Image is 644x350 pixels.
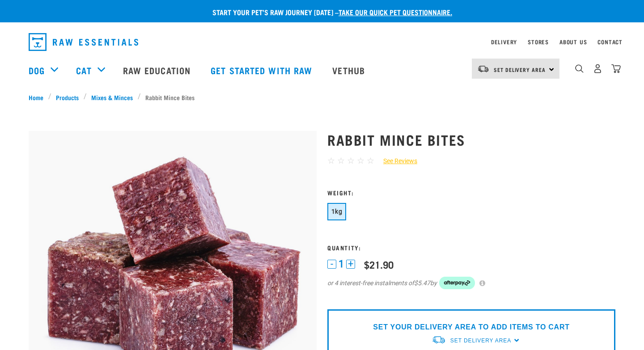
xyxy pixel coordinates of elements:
span: ☆ [337,156,345,166]
a: Raw Education [114,52,202,88]
img: van-moving.png [432,335,446,345]
p: SET YOUR DELIVERY AREA TO ADD ITEMS TO CART [373,322,569,333]
img: Raw Essentials Logo [29,33,138,51]
span: Set Delivery Area [494,68,546,71]
span: ☆ [367,156,374,166]
button: 1kg [327,203,346,220]
a: Stores [528,40,549,43]
a: Dog [29,63,45,77]
a: Delivery [491,40,517,43]
span: $5.47 [414,278,430,288]
a: Home [29,93,48,102]
img: user.png [593,64,602,73]
h3: Quantity: [327,244,615,251]
h1: Rabbit Mince Bites [327,131,615,148]
a: See Reviews [374,156,417,166]
img: home-icon-1@2x.png [575,64,584,73]
a: Cat [76,63,91,77]
button: - [327,260,336,269]
span: ☆ [347,156,355,166]
a: Mixes & Minces [87,93,138,102]
nav: dropdown navigation [21,30,623,55]
div: or 4 interest-free instalments of by [327,277,615,289]
a: Get started with Raw [202,52,323,88]
button: + [346,260,355,269]
span: Set Delivery Area [450,337,511,344]
a: Contact [597,40,623,43]
a: Vethub [323,52,376,88]
img: home-icon@2x.png [611,64,621,73]
span: 1kg [331,208,342,215]
div: $21.90 [364,259,394,270]
h3: Weight: [327,189,615,196]
img: van-moving.png [477,65,489,73]
span: ☆ [327,156,335,166]
a: take our quick pet questionnaire. [339,10,452,14]
span: ☆ [357,156,364,166]
span: 1 [339,259,344,269]
nav: breadcrumbs [29,93,615,102]
img: Afterpay [439,277,475,289]
a: About Us [559,40,587,43]
a: Products [51,93,84,102]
